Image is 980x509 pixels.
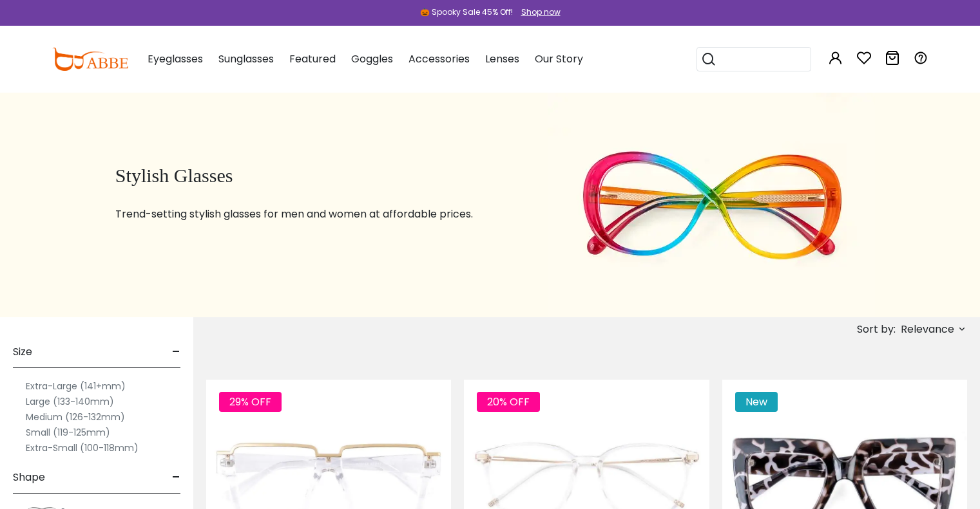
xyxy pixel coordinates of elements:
[420,6,513,18] div: 🎃 Spooky Sale 45% Off!
[218,51,274,66] span: Sunglasses
[26,425,110,440] label: Small (119-125mm)
[289,51,336,66] span: Featured
[515,6,561,17] a: Shop now
[52,48,128,71] img: abbeglasses.com
[408,51,470,66] span: Accessories
[548,92,875,317] img: stylish glasses
[26,440,139,456] label: Extra-Small (100-118mm)
[26,394,114,409] label: Large (133-140mm)
[13,337,32,367] span: Size
[115,164,515,187] h1: Stylish Glasses
[26,378,126,394] label: Extra-Large (141+mm)
[219,392,282,412] span: 29% OFF
[521,6,561,18] div: Shop now
[172,337,180,367] span: -
[115,207,515,222] p: Trend-setting stylish glasses for men and women at affordable prices.
[172,462,180,493] span: -
[901,318,954,341] span: Relevance
[13,462,45,493] span: Shape
[148,51,203,66] span: Eyeglasses
[857,322,896,337] span: Sort by:
[485,51,519,66] span: Lenses
[735,392,778,412] span: New
[26,409,125,425] label: Medium (126-132mm)
[351,51,393,66] span: Goggles
[477,392,540,412] span: 20% OFF
[535,51,583,66] span: Our Story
